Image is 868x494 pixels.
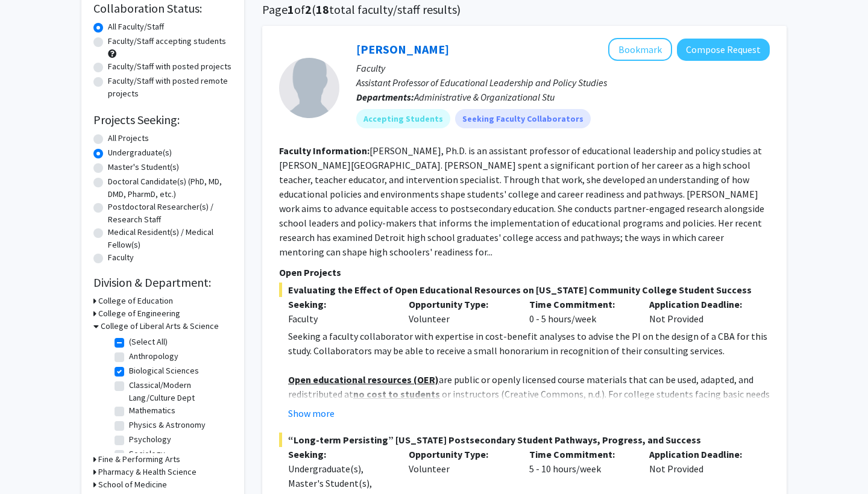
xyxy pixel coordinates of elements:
div: 0 - 5 hours/week [520,297,641,326]
div: Not Provided [640,297,761,326]
h3: College of Liberal Arts & Science [101,320,219,333]
button: Add Stacey Brockman to Bookmarks [608,38,672,61]
button: Show more [288,406,335,421]
label: Faculty/Staff with posted remote projects [108,75,232,100]
h3: College of Education [98,295,173,307]
mat-chip: Seeking Faculty Collaborators [455,109,591,128]
label: All Projects [108,132,149,145]
h2: Collaboration Status: [93,1,232,16]
h3: Pharmacy & Health Science [98,466,197,478]
p: Application Deadline: [649,447,752,461]
span: 2 [305,2,312,17]
label: Faculty/Staff with posted projects [108,60,231,73]
a: [PERSON_NAME] [356,42,449,57]
b: Departments: [356,91,414,103]
h3: Fine & Performing Arts [98,453,180,466]
iframe: Chat [9,440,51,485]
label: Psychology [129,433,171,446]
label: Faculty [108,251,134,264]
label: Undergraduate(s) [108,146,172,159]
h2: Projects Seeking: [93,113,232,127]
p: Time Commitment: [529,297,632,311]
span: 18 [316,2,329,17]
span: Evaluating the Effect of Open Educational Resources on [US_STATE] Community College Student Success [279,283,770,297]
p: Faculty [356,61,770,75]
p: Time Commitment: [529,447,632,461]
h3: School of Medicine [98,478,167,491]
button: Compose Request to Stacey Brockman [677,39,770,61]
fg-read-more: [PERSON_NAME], Ph.D. is an assistant professor of educational leadership and policy studies at [P... [279,145,764,258]
label: Faculty/Staff accepting students [108,35,226,48]
label: Biological Sciences [129,364,199,377]
p: Open Projects [279,265,770,280]
h2: Division & Department: [93,275,232,290]
p: Opportunity Type: [409,447,511,461]
label: Medical Resident(s) / Medical Fellow(s) [108,226,232,251]
p: Opportunity Type: [409,297,511,311]
p: Seeking a faculty collaborator with expertise in cost-benefit analyses to advise the PI on the de... [288,329,770,358]
p: Application Deadline: [649,297,752,311]
label: Physics & Astronomy [129,419,206,431]
div: Faculty [288,311,391,326]
h1: Page of ( total faculty/staff results) [262,2,787,17]
label: Postdoctoral Researcher(s) / Research Staff [108,201,232,226]
div: Volunteer [400,297,520,326]
label: Master's Student(s) [108,161,179,174]
h3: College of Engineering [98,307,180,320]
span: “Long-term Persisting” [US_STATE] Postsecondary Student Pathways, Progress, and Success [279,433,770,447]
span: Administrative & Organizational Stu [414,91,555,103]
label: Doctoral Candidate(s) (PhD, MD, DMD, PharmD, etc.) [108,175,232,201]
label: (Select All) [129,336,168,348]
label: All Faculty/Staff [108,20,164,33]
mat-chip: Accepting Students [356,109,450,128]
label: Sociology [129,448,165,460]
u: no cost to students [353,388,440,400]
p: Assistant Professor of Educational Leadership and Policy Studies [356,75,770,90]
label: Mathematics [129,404,175,417]
span: 1 [288,2,294,17]
u: Open educational resources (OER) [288,374,439,386]
p: Seeking: [288,447,391,461]
b: Faculty Information: [279,145,370,157]
p: Seeking: [288,297,391,311]
label: Anthropology [129,350,178,363]
label: Classical/Modern Lang/Culture Dept [129,379,229,404]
